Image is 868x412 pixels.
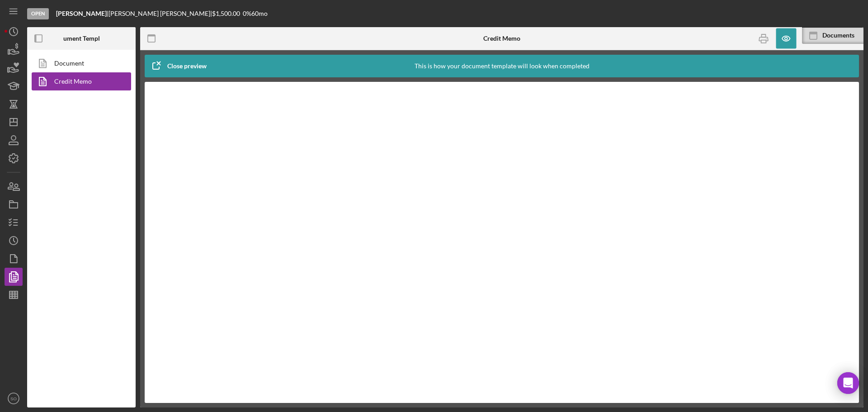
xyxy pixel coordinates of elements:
[212,10,243,17] div: $1,500.00
[56,10,108,17] div: |
[108,10,212,17] div: [PERSON_NAME] [PERSON_NAME] |
[243,10,251,17] div: 0 %
[483,35,520,42] b: Credit Memo
[822,32,863,39] div: Documents
[837,372,859,394] div: Open Intercom Messenger
[145,57,216,75] button: Close preview
[52,35,111,42] b: Document Templates
[415,55,590,77] div: This is how your document template will look when completed
[298,91,705,394] iframe: Rich Text Area
[10,396,17,401] text: SO
[32,72,127,90] a: Credit Memo
[56,9,107,17] b: [PERSON_NAME]
[167,57,207,75] div: Close preview
[32,54,127,72] a: Document
[27,8,49,19] div: Open
[5,389,23,407] button: SO
[251,10,268,17] div: 60 mo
